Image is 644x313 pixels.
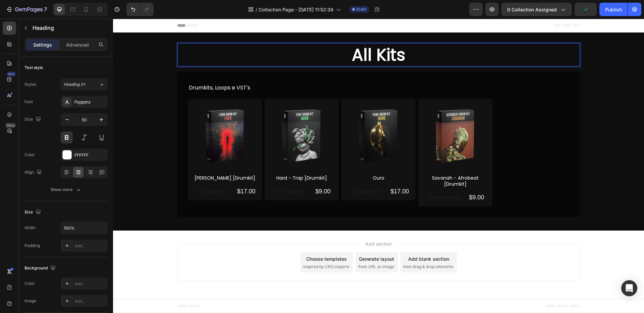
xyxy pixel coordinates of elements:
[277,168,297,177] div: $17.00
[245,245,281,251] span: from URL or image
[74,281,106,287] div: Add...
[24,298,36,304] div: Image
[51,186,82,193] div: Show more
[24,168,43,177] div: Align
[126,3,154,16] div: Undo/Redo
[156,155,222,163] a: Hard - Trap [Drumkit]
[64,81,86,87] span: Heading 2*
[290,245,340,251] span: then drag & drop elements
[74,152,106,158] div: FFFFFF
[232,84,299,150] a: Ouro
[61,78,108,90] button: Heading 2*
[507,6,557,13] span: 0 collection assigned
[256,6,257,13] span: /
[193,237,234,244] div: Choose templates
[24,81,36,87] div: Styles
[356,6,366,12] span: Draft
[3,3,50,16] button: 7
[621,280,637,296] div: Open Intercom Messenger
[24,264,57,273] div: Background
[250,222,281,229] span: Add section
[24,115,42,124] div: Size
[202,168,218,177] div: $9.00
[259,6,333,13] span: Collection Page - [DATE] 11:52:39
[24,225,36,231] div: Width
[123,168,143,177] div: $17.00
[501,3,572,16] button: 0 collection assigned
[24,65,43,71] div: Text style
[33,24,105,32] p: Heading
[355,174,372,183] div: $9.00
[74,99,106,105] div: Poppins
[295,237,336,244] div: Add blank section
[5,123,16,128] div: Beta
[24,208,42,217] div: Size
[605,6,622,13] div: Publish
[309,155,375,169] a: Savanah - Afrobeat [Drumkit]
[237,171,269,175] p: No compare price
[74,298,106,304] div: Add...
[599,3,628,16] button: Publish
[61,222,107,234] input: Auto
[113,19,644,313] iframe: Design area
[74,243,106,249] div: Add...
[309,84,375,150] a: Savanah - Afrobeat [Drumkit]
[315,177,347,181] p: No compare price
[24,243,40,249] div: Padding
[190,245,236,251] span: inspired by CRO experts
[156,84,222,150] a: Hard - Trap [Drumkit]
[66,41,89,48] p: Advanced
[162,171,194,175] p: No compare price
[232,155,299,163] a: Ouro
[246,237,281,244] div: Generate layout
[24,99,33,105] div: Font
[44,5,47,13] p: 7
[24,152,35,158] div: Color
[6,71,16,77] div: 450
[33,41,52,48] p: Settings
[24,280,35,287] div: Color
[24,184,108,196] button: Show more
